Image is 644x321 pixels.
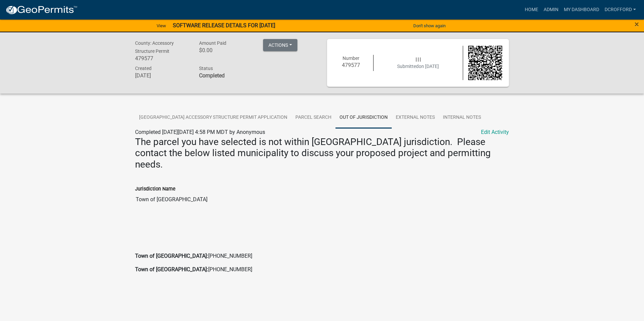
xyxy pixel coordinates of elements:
[468,46,503,80] img: QR code
[397,64,439,69] span: Submitted on [DATE]
[343,56,359,61] span: Number
[135,129,265,135] span: Completed [DATE][DATE] 4:58 PM MDT by Anonymous
[135,66,152,71] span: Created
[135,136,509,170] h3: The parcel you have selected is not within [GEOGRAPHIC_DATA] jurisdiction. Please contact the bel...
[135,187,175,191] label: Jurisdiction Name
[135,40,174,54] span: County: Accessory Structure Permit
[335,107,392,129] a: Out of Jurisdiction
[439,107,485,129] a: Internal Notes
[199,40,226,46] span: Amount Paid
[392,107,439,129] a: External Notes
[199,72,225,79] strong: Completed
[135,266,208,273] strong: Town of [GEOGRAPHIC_DATA]:
[411,20,448,31] button: Don't show again
[173,22,275,29] strong: SOFTWARE RELEASE DETAILS FOR [DATE]
[135,107,291,129] a: [GEOGRAPHIC_DATA] Accessory Structure Permit Application
[199,66,213,71] span: Status
[416,57,421,62] span: | | |
[522,3,541,16] a: Home
[635,20,639,28] button: Close
[481,128,509,136] a: Edit Activity
[135,265,509,274] p: [PHONE_NUMBER]
[541,3,561,16] a: Admin
[635,20,639,29] span: ×
[154,20,169,31] a: View
[135,252,509,260] p: [PHONE_NUMBER]
[334,62,368,68] h6: 479577
[135,253,208,259] strong: Town of [GEOGRAPHIC_DATA]:
[291,107,335,129] a: Parcel search
[602,3,639,16] a: dcrofford
[263,39,297,51] button: Actions
[135,55,189,62] h6: 479577
[561,3,602,16] a: My Dashboard
[135,72,189,79] h6: [DATE]
[199,47,253,53] h6: $0.00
